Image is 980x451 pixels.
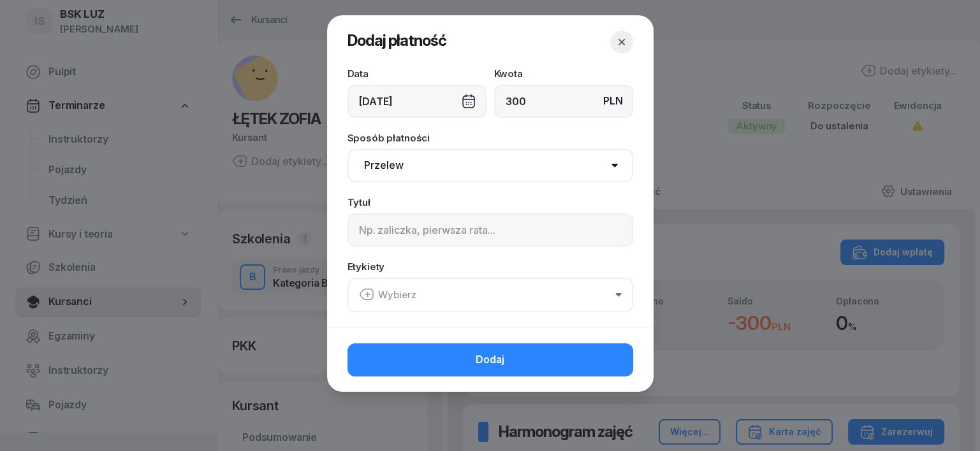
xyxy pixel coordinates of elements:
button: Wybierz [347,278,633,312]
div: Wybierz [359,287,416,303]
span: Dodaj [476,352,504,368]
span: Dodaj płatność [347,31,446,50]
input: Np. zaliczka, pierwsza rata... [347,213,633,247]
button: Dodaj [347,343,633,376]
input: 0 [494,85,633,118]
